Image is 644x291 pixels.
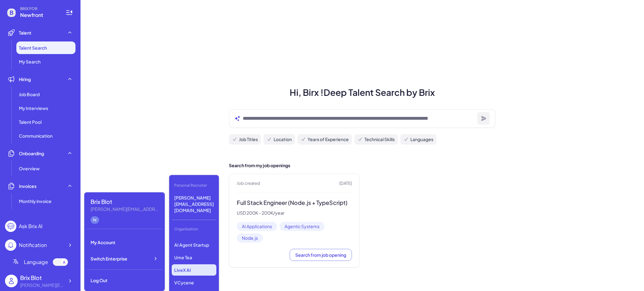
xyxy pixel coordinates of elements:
[20,6,58,11] span: BRIX FOR
[19,76,31,82] span: Hiring
[237,199,352,206] h3: Full Stack Engineer (Node.js + TypeScript)
[19,105,48,111] span: My Interviews
[221,86,503,99] h1: Hi, Birx ! Deep Talent Search by Brix
[237,210,352,216] p: USD 200K - 200K/year
[91,197,160,206] div: Brix Blot
[20,273,64,282] div: Brix Blot
[237,233,263,243] span: Node.js
[172,252,216,263] p: Ume Tea
[19,165,40,172] span: Overview
[172,239,216,250] p: AI Agent Startup
[237,180,260,187] span: Job created
[172,277,216,288] p: VCycene
[295,252,346,258] span: Search from job opening
[19,45,47,51] span: Talent Search
[19,91,40,97] span: Job Board
[172,180,216,191] div: Personal Recruiter
[19,58,41,65] span: My Search
[280,222,325,231] span: Agentic Systems
[229,162,496,169] h2: Search from my job openings
[274,136,292,143] span: Location
[87,235,162,249] div: My Account
[20,282,64,288] div: blake@joinbrix.com
[172,192,216,216] p: [PERSON_NAME][EMAIL_ADDRESS][DOMAIN_NAME]
[19,119,42,125] span: Talent Pool
[19,183,36,189] span: Invoices
[19,222,42,230] div: Ask Brix AI
[91,255,127,262] span: Switch Enterprise
[19,198,52,204] span: Monthly invoice
[19,150,44,156] span: Onboarding
[364,136,395,143] span: Technical Skills
[20,11,58,19] span: Newfront
[19,133,53,139] span: Communication
[308,136,349,143] span: Years of Experience
[339,180,352,187] span: [DATE]
[290,249,352,261] button: Search from job opening
[91,206,160,212] div: blake@joinbrix.com
[172,264,216,276] p: LiveX AI
[19,30,31,36] span: Talent
[87,273,162,287] div: Log Out
[237,222,277,231] span: AI Applications
[410,136,433,143] span: Languages
[5,275,18,287] img: user_logo.png
[239,136,258,143] span: Job Titles
[24,258,48,266] span: Language
[19,241,47,249] div: Notification
[172,224,216,234] div: Organization
[91,216,99,224] div: hr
